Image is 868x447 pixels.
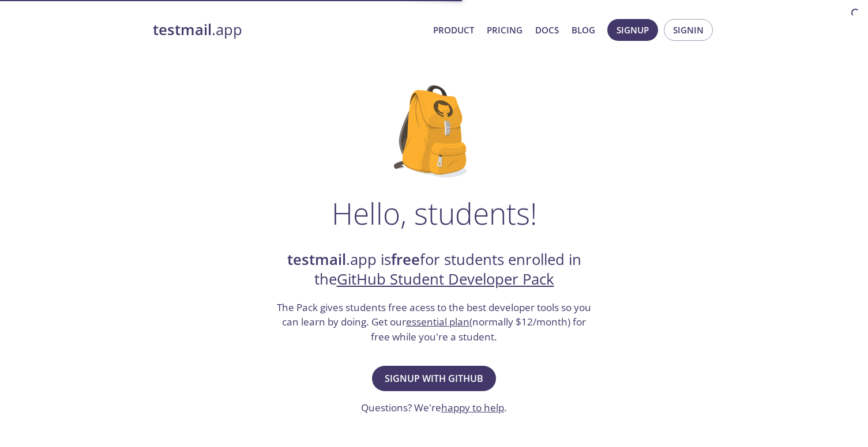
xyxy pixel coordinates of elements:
[337,269,554,289] a: GitHub Student Developer Pack
[276,300,593,344] h3: The Pack gives students free acess to the best developer tools so you can learn by doing. Get our...
[433,22,474,37] a: Product
[391,249,420,270] strong: free
[153,20,212,40] strong: testmail
[673,22,704,37] span: Signin
[406,315,469,328] a: essential plan
[361,400,507,415] h3: Questions? We're .
[664,19,713,41] button: Signin
[332,196,537,230] h1: Hello, students!
[487,22,523,37] a: Pricing
[607,19,658,41] button: Signup
[372,366,496,391] button: Signup with GitHub
[441,401,504,414] a: happy to help
[385,370,483,387] span: Signup with GitHub
[617,22,649,37] span: Signup
[394,85,474,177] img: github-student-backpack.png
[287,249,346,270] strong: testmail
[153,20,424,40] a: testmail.app
[276,250,593,290] h2: .app is for students enrolled in the
[572,22,595,37] a: Blog
[535,22,559,37] a: Docs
